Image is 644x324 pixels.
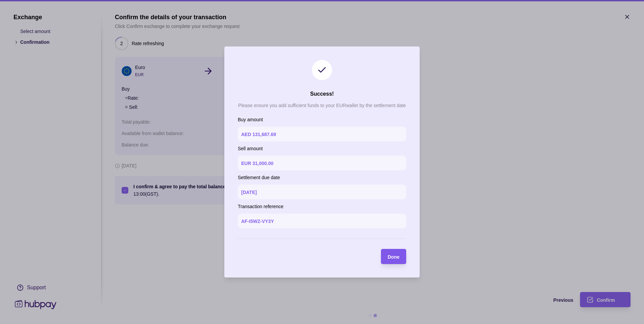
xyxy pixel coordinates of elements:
[241,219,274,224] p: AF-I5WZ-VY3Y
[241,161,273,166] p: EUR 31,000.00
[238,103,406,108] p: Please ensure you add sufficient funds to your EUR wallet by the settlement date
[241,132,276,137] p: AED 131,687.69
[238,203,406,210] p: Transaction reference
[388,254,399,260] span: Done
[238,174,406,181] p: Settlement due date
[238,145,406,152] p: Sell amount
[238,116,406,123] p: Buy amount
[381,249,406,264] button: Done
[310,90,334,98] h2: Success!
[241,190,257,195] p: [DATE]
